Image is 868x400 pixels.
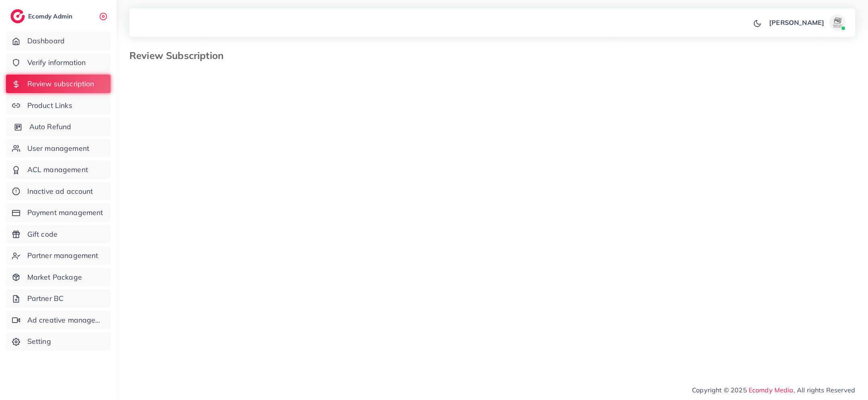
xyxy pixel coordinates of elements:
span: Inactive ad account [27,186,93,197]
h2: Ecomdy Admin [28,12,74,20]
span: Partner management [27,250,98,261]
a: User management [6,139,111,158]
span: Copyright © 2025 [692,385,855,395]
a: Partner BC [6,289,111,308]
a: Dashboard [6,32,111,50]
p: [PERSON_NAME] [769,18,824,27]
a: ACL management [6,160,111,179]
a: Ad creative management [6,311,111,329]
span: , All rights Reserved [794,385,855,395]
span: Market Package [27,272,82,282]
img: avatar [829,14,845,30]
a: [PERSON_NAME]avatar [765,14,849,30]
span: Dashboard [27,36,65,46]
a: Verify information [6,53,111,72]
span: Auto Refund [29,122,72,132]
a: Market Package [6,268,111,286]
a: Product Links [6,96,111,115]
a: Review subscription [6,75,111,93]
a: Setting [6,332,111,351]
a: Inactive ad account [6,182,111,201]
span: Partner BC [27,293,64,304]
span: Product Links [27,100,72,111]
span: ACL management [27,164,88,175]
span: Verify information [27,57,86,68]
img: logo [10,9,25,23]
a: Payment management [6,203,111,222]
span: User management [27,143,89,154]
a: Gift code [6,225,111,244]
h3: Review Subscription [129,50,230,61]
span: Review subscription [27,79,94,89]
span: Setting [27,336,51,347]
a: logoEcomdy Admin [10,9,74,23]
span: Payment management [27,207,103,218]
a: Ecomdy Media [749,386,794,394]
a: Partner management [6,246,111,265]
a: Auto Refund [6,118,111,136]
span: Gift code [27,229,57,240]
span: Ad creative management [27,315,104,325]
